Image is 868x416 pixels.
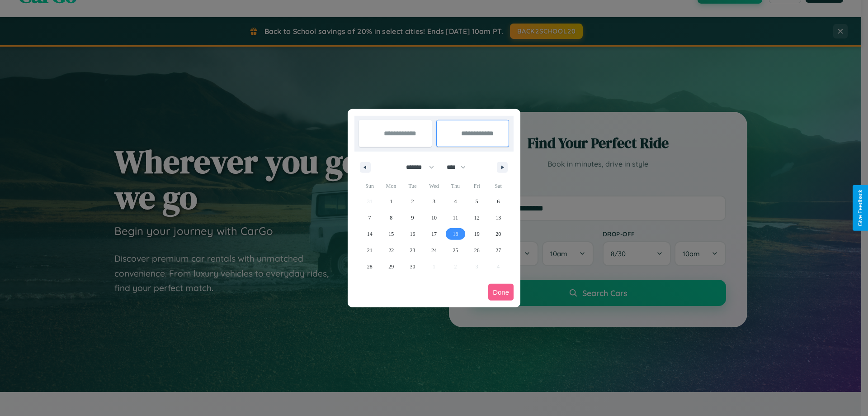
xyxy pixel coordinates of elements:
span: 17 [431,226,437,242]
span: 12 [474,210,480,226]
span: 8 [390,210,392,226]
span: Mon [380,179,401,193]
span: Fri [466,179,487,193]
button: 16 [402,226,423,242]
button: Done [488,284,514,301]
span: Thu [445,179,466,193]
span: 10 [431,210,437,226]
button: 14 [359,226,380,242]
button: 3 [423,193,444,210]
span: 16 [410,226,415,242]
span: 28 [367,258,373,275]
button: 18 [445,226,466,242]
button: 9 [402,210,423,226]
span: 21 [367,242,373,258]
span: 22 [388,242,394,258]
button: 27 [488,242,509,258]
span: 19 [474,226,480,242]
span: 30 [410,258,415,275]
span: 23 [410,242,415,258]
button: 20 [488,226,509,242]
button: 10 [423,210,444,226]
button: 13 [488,210,509,226]
button: 19 [466,226,487,242]
span: 20 [495,226,501,242]
span: 3 [433,193,435,210]
button: 30 [402,258,423,275]
button: 6 [488,193,509,210]
span: 7 [368,210,371,226]
button: 11 [445,210,466,226]
div: Give Feedback [857,190,863,226]
span: 18 [453,226,458,242]
button: 1 [380,193,401,210]
span: 9 [411,210,414,226]
button: 28 [359,258,380,275]
button: 26 [466,242,487,258]
span: Tue [402,179,423,193]
span: 27 [495,242,501,258]
button: 21 [359,242,380,258]
span: 14 [367,226,373,242]
button: 29 [380,258,401,275]
button: 7 [359,210,380,226]
span: 4 [454,193,457,210]
span: 24 [431,242,437,258]
button: 25 [445,242,466,258]
span: 13 [495,210,501,226]
button: 2 [402,193,423,210]
span: Wed [423,179,444,193]
button: 24 [423,242,444,258]
button: 22 [380,242,401,258]
span: 6 [497,193,500,210]
button: 8 [380,210,401,226]
button: 23 [402,242,423,258]
button: 12 [466,210,487,226]
button: 5 [466,193,487,210]
span: 29 [388,258,394,275]
button: 17 [423,226,444,242]
span: 5 [476,193,478,210]
span: Sat [488,179,509,193]
span: Sun [359,179,380,193]
span: 26 [474,242,480,258]
button: 4 [445,193,466,210]
span: 2 [411,193,414,210]
span: 25 [453,242,458,258]
button: 15 [380,226,401,242]
span: 11 [453,210,458,226]
span: 15 [388,226,394,242]
span: 1 [390,193,392,210]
